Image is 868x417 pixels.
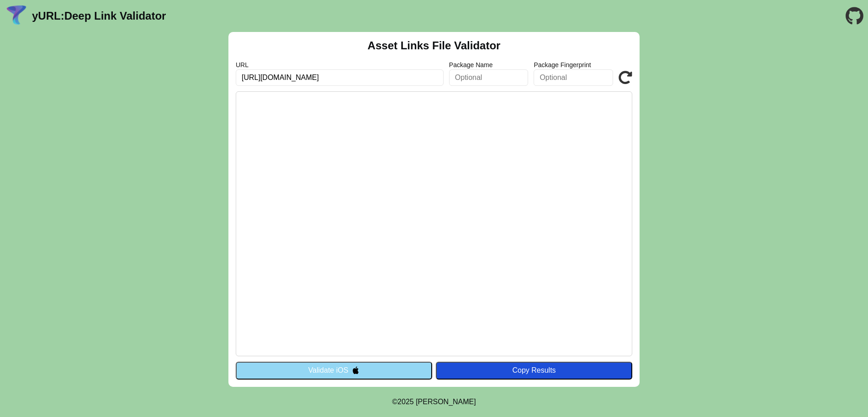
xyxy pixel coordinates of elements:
a: yURL:Deep Link Validator [32,10,166,22]
button: Validate iOS [236,362,432,379]
footer: © [392,387,476,417]
a: Michael Ibragimchayev's Personal Site [416,398,476,406]
img: yURL Logo [5,4,28,28]
span: 2025 [397,398,414,406]
label: Package Fingerprint [534,61,613,69]
input: Optional [534,69,613,86]
button: Copy Results [436,362,632,379]
h2: Asset Links File Validator [368,39,501,52]
div: Copy Results [440,366,628,375]
label: Package Name [449,61,529,69]
input: Required [236,69,444,86]
img: appleIcon.svg [352,366,360,374]
label: URL [236,61,444,69]
input: Optional [449,69,529,86]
